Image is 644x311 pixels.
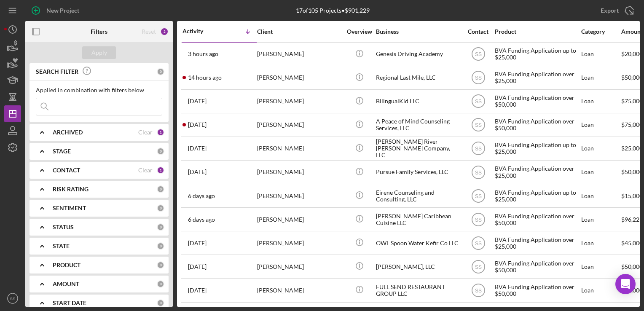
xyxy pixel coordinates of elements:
[343,28,375,35] div: Overview
[188,51,218,57] time: 2025-08-18 13:23
[592,2,640,19] button: Export
[376,161,460,183] div: Pursue Family Services, LLC
[157,204,164,212] div: 0
[188,145,207,152] time: 2025-08-14 15:29
[188,216,215,223] time: 2025-08-12 16:47
[82,46,116,59] button: Apply
[91,28,107,35] b: Filters
[495,161,579,183] div: BVA Funding Application over $25,000
[475,288,481,294] text: SS
[376,114,460,136] div: A Peace of Mind Counseling Services, LLC
[182,28,220,35] div: Activity
[615,274,636,294] div: Open Intercom Messenger
[36,68,78,75] b: SEARCH FILTER
[138,167,153,174] div: Clear
[475,217,481,223] text: SS
[376,208,460,231] div: [PERSON_NAME] Caribbean Cuisine LLC
[157,223,164,231] div: 0
[142,28,156,35] div: Reset
[581,185,620,207] div: Loan
[257,232,341,254] div: [PERSON_NAME]
[157,280,164,288] div: 0
[475,240,481,246] text: SS
[475,51,481,57] text: SS
[475,193,481,199] text: SS
[188,169,207,175] time: 2025-08-13 16:39
[296,7,370,14] div: 17 of 105 Projects • $901,229
[376,28,460,35] div: Business
[495,67,579,89] div: BVA Funding Application over $25,000
[495,90,579,113] div: BVA Funding Application over $50,000
[10,296,16,301] text: SS
[257,90,341,113] div: [PERSON_NAME]
[188,287,207,294] time: 2025-07-17 14:10
[475,146,481,152] text: SS
[495,114,579,136] div: BVA Funding Application over $50,000
[53,281,79,287] b: AMOUNT
[257,43,341,65] div: [PERSON_NAME]
[581,90,620,113] div: Loan
[53,129,83,136] b: ARCHIVED
[46,2,79,19] div: New Project
[581,67,620,89] div: Loan
[36,87,162,94] div: Applied in combination with filters below
[53,205,86,212] b: SENTIMENT
[188,74,222,81] time: 2025-08-18 02:42
[157,68,164,75] div: 0
[257,161,341,183] div: [PERSON_NAME]
[495,255,579,278] div: BVA Funding Application over $50,000
[257,208,341,231] div: [PERSON_NAME]
[376,67,460,89] div: Regional Last Mile, LLC
[376,185,460,207] div: Eirene Counseling and Consulting, LLC
[53,243,70,249] b: STATE
[188,121,207,128] time: 2025-08-14 17:50
[53,224,74,231] b: STATUS
[495,279,579,301] div: BVA Funding Application over $50,000
[581,208,620,231] div: Loan
[581,161,620,183] div: Loan
[157,261,164,269] div: 0
[581,137,620,160] div: Loan
[138,129,153,136] div: Clear
[475,264,481,270] text: SS
[157,129,164,136] div: 1
[25,2,88,19] button: New Project
[53,186,89,193] b: RISK RATING
[257,67,341,89] div: [PERSON_NAME]
[157,242,164,250] div: 0
[188,193,215,199] time: 2025-08-12 17:38
[188,98,207,105] time: 2025-08-15 17:08
[4,290,21,307] button: SS
[475,75,481,81] text: SS
[376,255,460,278] div: [PERSON_NAME], LLC
[462,28,494,35] div: Contact
[188,240,207,247] time: 2025-08-04 19:12
[257,137,341,160] div: [PERSON_NAME]
[157,299,164,307] div: 0
[376,279,460,301] div: FULL SEND RESTAURANT GROUP LLC
[53,167,80,174] b: CONTACT
[475,99,481,105] text: SS
[257,255,341,278] div: [PERSON_NAME]
[581,43,620,65] div: Loan
[495,208,579,231] div: BVA Funding Application over $50,000
[581,279,620,301] div: Loan
[53,262,80,268] b: PRODUCT
[257,279,341,301] div: [PERSON_NAME]
[157,166,164,174] div: 1
[495,43,579,65] div: BVA Funding Application up to $25,000
[601,2,619,19] div: Export
[475,169,481,175] text: SS
[581,114,620,136] div: Loan
[495,137,579,160] div: BVA Funding Application up to $25,000
[53,300,86,306] b: START DATE
[495,185,579,207] div: BVA Funding Application up to $25,000
[495,232,579,254] div: BVA Funding Application over $25,000
[160,27,169,36] div: 2
[157,185,164,193] div: 0
[157,147,164,155] div: 0
[581,232,620,254] div: Loan
[581,28,620,35] div: Category
[376,232,460,254] div: OWL Spoon Water Kefir Co LLC
[53,148,71,155] b: STAGE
